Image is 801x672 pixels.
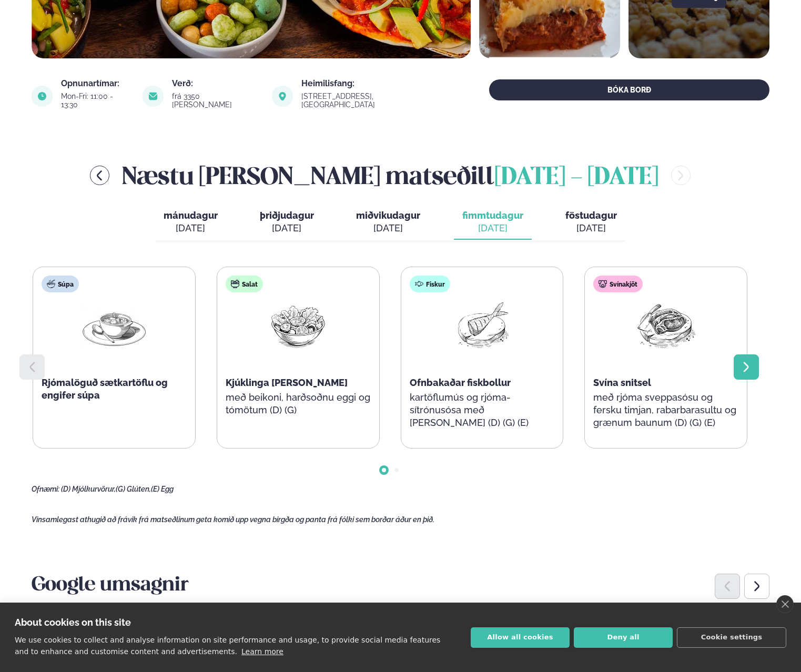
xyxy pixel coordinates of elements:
[471,627,570,648] button: Allow all cookies
[172,79,259,88] div: Verð:
[565,222,617,235] div: [DATE]
[226,377,348,388] span: Kjúklinga [PERSON_NAME]
[260,222,314,235] div: [DATE]
[47,280,55,288] img: soup.svg
[593,276,643,292] div: Svínakjöt
[172,92,259,109] div: frá 3350 [PERSON_NAME]
[226,391,371,416] p: með beikoni, harðsoðnu eggi og tómötum (D) (G)
[410,276,450,292] div: Fiskur
[448,301,515,350] img: Fish.png
[301,98,445,111] a: link
[32,485,59,493] span: Ofnæmi:
[155,205,226,240] button: mánudagur [DATE]
[557,205,625,240] button: föstudagur [DATE]
[241,647,283,656] a: Learn more
[489,79,769,100] button: BÓKA BORÐ
[42,276,79,292] div: Súpa
[164,210,218,221] span: mánudagur
[356,222,420,235] div: [DATE]
[265,301,332,350] img: Salad.png
[382,468,386,472] span: Go to slide 1
[151,485,174,493] span: (E) Egg
[415,280,423,288] img: fish.svg
[348,205,429,240] button: miðvikudagur [DATE]
[574,627,673,648] button: Deny all
[61,485,116,493] span: (D) Mjólkurvörur,
[143,86,164,107] img: image alt
[272,86,293,107] img: image alt
[593,377,651,388] span: Svína snitsel
[632,301,699,350] img: Pork-Meat.png
[677,627,786,648] button: Cookie settings
[32,515,434,524] span: Vinsamlegast athugið að frávik frá matseðlinum geta komið upp vegna birgða og panta frá fólki sem...
[565,210,617,221] span: föstudagur
[776,595,794,613] a: close
[301,92,445,109] div: [STREET_ADDRESS], [GEOGRAPHIC_DATA]
[410,391,555,429] p: kartöflumús og rjóma-sítrónusósa með [PERSON_NAME] (D) (G) (E)
[715,574,740,599] div: Previous slide
[231,280,239,288] img: salad.svg
[61,79,130,88] div: Opnunartímar:
[744,574,769,599] div: Next slide
[394,468,399,472] span: Go to slide 2
[116,485,151,493] span: (G) Glúten,
[494,166,658,189] span: [DATE] - [DATE]
[410,377,511,388] span: Ofnbakaðar fiskbollur
[356,210,420,221] span: miðvikudagur
[462,222,523,235] div: [DATE]
[61,92,130,109] div: Mon-Fri: 11:00 - 13:30
[122,158,658,192] h2: Næstu [PERSON_NAME] matseðill
[164,222,218,235] div: [DATE]
[462,210,523,221] span: fimmtudagur
[593,391,738,429] p: með rjóma sveppasósu og fersku timjan, rabarbarasultu og grænum baunum (D) (G) (E)
[15,617,131,628] strong: About cookies on this site
[671,166,691,185] button: menu-btn-right
[90,166,109,185] button: menu-btn-left
[251,205,322,240] button: þriðjudagur [DATE]
[226,276,263,292] div: Salat
[260,210,314,221] span: þriðjudagur
[42,377,168,401] span: Rjómalöguð sætkartöflu og engifer súpa
[80,301,148,350] img: Soup.png
[454,205,532,240] button: fimmtudagur [DATE]
[301,79,445,88] div: Heimilisfang:
[32,86,53,107] img: image alt
[599,280,607,288] img: pork.svg
[15,636,440,656] p: We use cookies to collect and analyse information on site performance and usage, to provide socia...
[32,573,769,598] h3: Google umsagnir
